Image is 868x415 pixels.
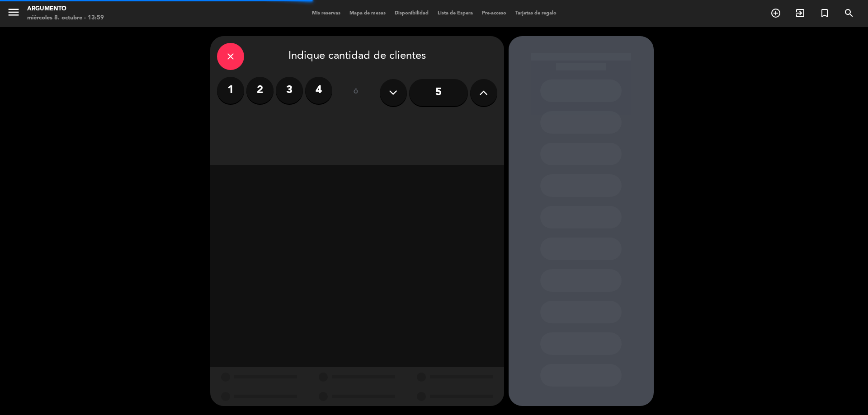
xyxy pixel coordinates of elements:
div: ó [341,77,371,108]
span: Mis reservas [307,11,345,16]
i: close [225,51,236,62]
i: exit_to_app [795,8,806,19]
span: Lista de Espera [433,11,477,16]
label: 1 [217,77,244,104]
i: menu [7,5,20,19]
div: Argumento [27,5,104,14]
span: Tarjetas de regalo [511,11,561,16]
i: turned_in_not [819,8,830,19]
i: add_circle_outline [770,8,781,19]
label: 3 [276,77,303,104]
span: Pre-acceso [477,11,511,16]
label: 4 [305,77,332,104]
label: 2 [246,77,274,104]
span: Disponibilidad [390,11,433,16]
div: miércoles 8. octubre - 13:59 [27,14,104,23]
i: search [844,8,854,19]
button: menu [7,5,20,22]
span: Mapa de mesas [345,11,390,16]
div: Indique cantidad de clientes [217,43,497,70]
